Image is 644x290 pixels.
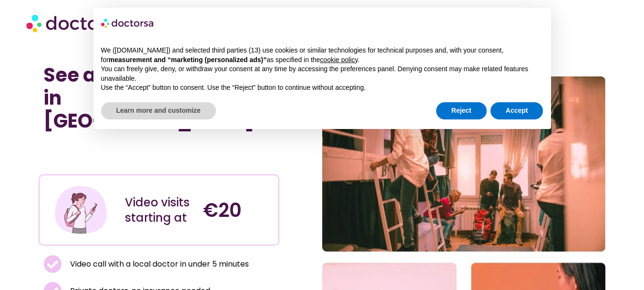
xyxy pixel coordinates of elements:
h1: See a doctor in minutes in [GEOGRAPHIC_DATA] [43,64,275,132]
button: Learn more and customize [101,102,216,119]
img: logo [101,15,154,31]
a: cookie policy [320,56,358,64]
iframe: Customer reviews powered by Trustpilot [43,153,275,165]
iframe: Customer reviews powered by Trustpilot [43,142,186,153]
img: Illustration depicting a young woman in a casual outfit, engaged with her smartphone. She has a p... [53,183,108,237]
button: Reject [436,102,487,119]
span: Video call with a local doctor in under 5 minutes [68,258,249,271]
p: You can freely give, deny, or withdraw your consent at any time by accessing the preferences pane... [101,64,543,83]
strong: measurement and “marketing (personalized ads)” [109,56,266,64]
p: Use the “Accept” button to consent. Use the “Reject” button to continue without accepting. [101,83,543,93]
p: We ([DOMAIN_NAME]) and selected third parties (13) use cookies or similar technologies for techni... [101,46,543,64]
div: Video visits starting at [125,195,194,226]
h4: €20 [203,199,272,222]
button: Accept [491,102,543,119]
